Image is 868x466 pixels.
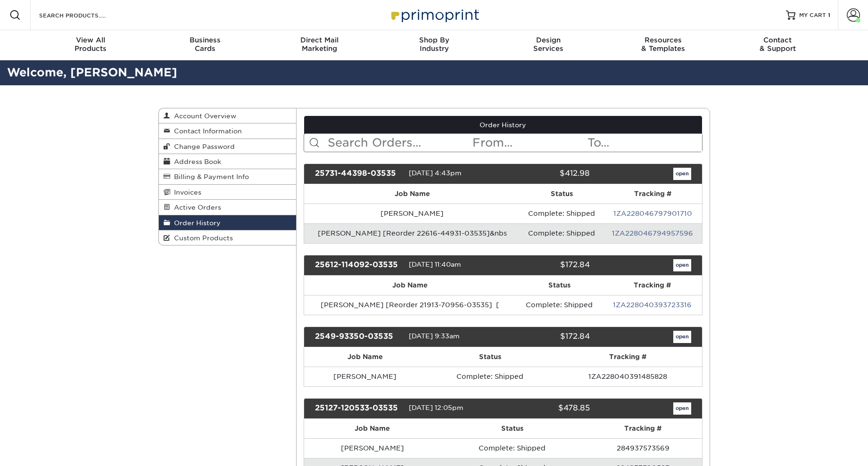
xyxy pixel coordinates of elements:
[584,438,702,458] td: 284937573569
[828,12,830,18] span: 1
[491,36,606,53] div: Services
[33,36,148,53] div: Products
[491,30,606,60] a: DesignServices
[159,185,297,200] a: Invoices
[159,230,297,245] a: Custom Products
[673,259,691,271] a: open
[2,437,80,463] iframe: Google Customer Reviews
[409,332,460,340] span: [DATE] 9:33am
[584,419,702,438] th: Tracking #
[262,30,377,60] a: Direct MailMarketing
[170,143,235,150] span: Change Password
[720,36,835,53] div: & Support
[159,169,297,184] a: Billing & Payment Info
[496,259,597,271] div: $172.84
[377,30,491,60] a: Shop ByIndustry
[409,261,461,268] span: [DATE] 11:40am
[603,184,702,204] th: Tracking #
[304,184,520,204] th: Job Name
[377,36,491,44] span: Shop By
[308,259,409,271] div: 25612-114092-03535
[440,419,584,438] th: Status
[516,295,603,315] td: Complete: Shipped
[170,204,221,211] span: Active Orders
[520,204,603,223] td: Complete: Shipped
[170,158,221,165] span: Address Book
[554,367,702,386] td: 1ZA228040391485828
[38,9,130,21] input: SEARCH PRODUCTS.....
[159,108,297,123] a: Account Overview
[304,276,516,295] th: Job Name
[520,223,603,243] td: Complete: Shipped
[387,5,481,25] img: Primoprint
[304,295,516,315] td: [PERSON_NAME] [Reorder 21913-70956-03535] [
[304,438,440,458] td: [PERSON_NAME]
[159,154,297,169] a: Address Book
[304,367,426,386] td: [PERSON_NAME]
[496,168,597,180] div: $412.98
[613,210,692,217] a: 1ZA228046797901710
[304,223,520,243] td: [PERSON_NAME] [Reorder 22616-44931-03535]&nbs
[612,229,693,237] a: 1ZA228046794957596
[496,331,597,343] div: $172.84
[170,188,201,196] span: Invoices
[587,134,702,152] input: To...
[148,36,262,53] div: Cards
[148,36,262,44] span: Business
[170,219,221,227] span: Order History
[377,36,491,53] div: Industry
[409,169,462,177] span: [DATE] 4:43pm
[799,11,826,19] span: MY CART
[516,276,603,295] th: Status
[606,36,720,44] span: Resources
[308,331,409,343] div: 2549-93350-03535
[554,347,702,367] th: Tracking #
[159,123,297,139] a: Contact Information
[304,347,426,367] th: Job Name
[603,276,702,295] th: Tracking #
[304,204,520,223] td: [PERSON_NAME]
[720,30,835,60] a: Contact& Support
[673,331,691,343] a: open
[304,116,702,134] a: Order History
[409,404,463,411] span: [DATE] 12:05pm
[159,200,297,215] a: Active Orders
[720,36,835,44] span: Contact
[496,402,597,415] div: $478.85
[304,419,440,438] th: Job Name
[170,127,242,135] span: Contact Information
[33,36,148,44] span: View All
[262,36,377,53] div: Marketing
[33,30,148,60] a: View AllProducts
[308,168,409,180] div: 25731-44398-03535
[327,134,471,152] input: Search Orders...
[426,347,554,367] th: Status
[606,30,720,60] a: Resources& Templates
[170,112,236,120] span: Account Overview
[426,367,554,386] td: Complete: Shipped
[673,168,691,180] a: open
[308,402,409,415] div: 25127-120533-03535
[440,438,584,458] td: Complete: Shipped
[159,139,297,154] a: Change Password
[471,134,587,152] input: From...
[170,234,233,242] span: Custom Products
[491,36,606,44] span: Design
[606,36,720,53] div: & Templates
[148,30,262,60] a: BusinessCards
[170,173,249,180] span: Billing & Payment Info
[262,36,377,44] span: Direct Mail
[673,402,691,415] a: open
[520,184,603,204] th: Status
[159,215,297,230] a: Order History
[613,301,692,309] a: 1ZA228040393723316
